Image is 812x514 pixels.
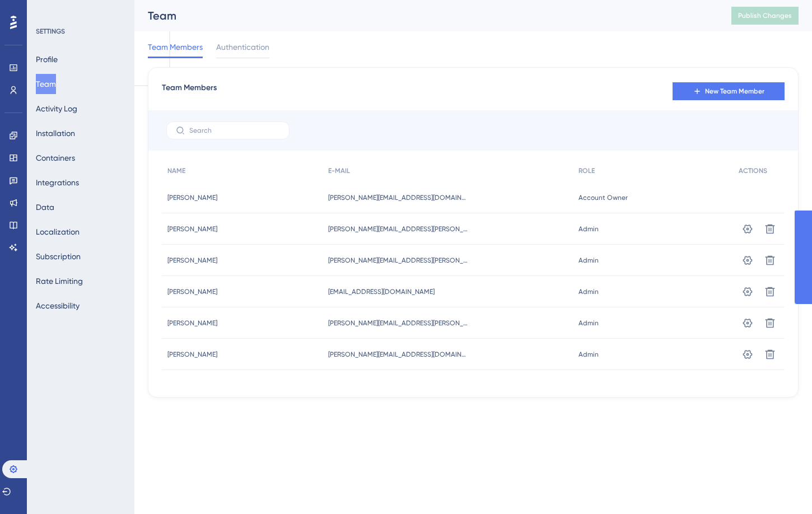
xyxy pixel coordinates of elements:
[167,166,185,175] span: NAME
[731,7,799,25] button: Publish Changes
[328,319,468,328] span: [PERSON_NAME][EMAIL_ADDRESS][PERSON_NAME][DOMAIN_NAME]
[578,319,599,328] span: Admin
[36,271,83,291] button: Rate Limiting
[36,197,54,217] button: Data
[162,81,217,101] span: Team Members
[148,40,203,54] span: Team Members
[167,319,217,328] span: [PERSON_NAME]
[578,287,599,296] span: Admin
[673,82,785,100] button: New Team Member
[36,99,77,119] button: Activity Log
[36,123,75,143] button: Installation
[328,256,468,265] span: [PERSON_NAME][EMAIL_ADDRESS][PERSON_NAME][DOMAIN_NAME]
[738,11,792,20] span: Publish Changes
[578,193,628,202] span: Account Owner
[36,74,56,94] button: Team
[36,246,81,267] button: Subscription
[167,256,217,265] span: [PERSON_NAME]
[36,296,80,316] button: Accessibility
[167,350,217,359] span: [PERSON_NAME]
[328,193,468,202] span: [PERSON_NAME][EMAIL_ADDRESS][DOMAIN_NAME]
[148,8,703,24] div: Team
[36,27,127,36] div: SETTINGS
[167,193,217,202] span: [PERSON_NAME]
[328,287,435,296] span: [EMAIL_ADDRESS][DOMAIN_NAME]
[36,222,80,242] button: Localization
[328,225,468,233] span: [PERSON_NAME][EMAIL_ADDRESS][PERSON_NAME][DOMAIN_NAME]
[578,256,599,265] span: Admin
[189,127,280,134] input: Search
[705,87,764,96] span: New Team Member
[167,287,217,296] span: [PERSON_NAME]
[36,49,58,69] button: Profile
[739,166,767,175] span: ACTIONS
[578,350,599,359] span: Admin
[328,166,350,175] span: E-MAIL
[36,172,79,193] button: Integrations
[36,148,75,168] button: Containers
[578,166,595,175] span: ROLE
[216,40,269,54] span: Authentication
[328,350,468,359] span: [PERSON_NAME][EMAIL_ADDRESS][DOMAIN_NAME]
[167,225,217,233] span: [PERSON_NAME]
[578,225,599,233] span: Admin
[765,470,799,503] iframe: UserGuiding AI Assistant Launcher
